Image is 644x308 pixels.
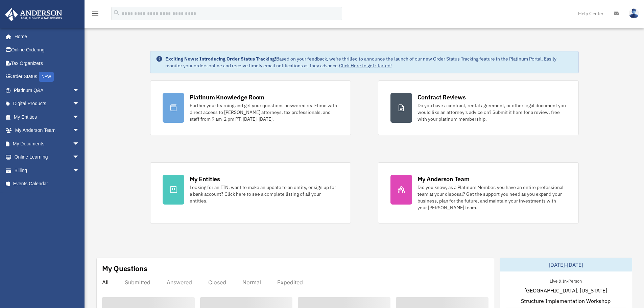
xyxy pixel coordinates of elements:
span: arrow_drop_down [73,137,86,151]
div: Based on your feedback, we're thrilled to announce the launch of our new Order Status Tracking fe... [165,55,573,69]
i: search [113,9,120,17]
div: Normal [242,279,261,286]
div: Live & In-Person [544,277,587,284]
span: [GEOGRAPHIC_DATA], [US_STATE] [524,286,607,294]
span: arrow_drop_down [73,97,86,111]
span: arrow_drop_down [73,150,86,164]
div: All [102,279,109,286]
div: Platinum Knowledge Room [190,93,265,101]
a: Order StatusNEW [5,70,90,84]
div: Closed [208,279,226,286]
div: Answered [167,279,192,286]
span: Structure Implementation Workshop [521,297,611,305]
strong: Exciting News: Introducing Order Status Tracking! [165,56,276,62]
a: Digital Productsarrow_drop_down [5,97,90,111]
img: Anderson Advisors Platinum Portal [3,8,64,21]
a: My Anderson Team Did you know, as a Platinum Member, you have an entire professional team at your... [378,162,579,223]
a: Platinum Q&Aarrow_drop_down [5,84,90,97]
div: Did you know, as a Platinum Member, you have an entire professional team at your disposal? Get th... [418,184,566,211]
a: Online Learningarrow_drop_down [5,150,90,164]
a: Billingarrow_drop_down [5,164,90,177]
img: User Pic [629,8,639,18]
a: Platinum Knowledge Room Further your learning and get your questions answered real-time with dire... [150,80,351,135]
a: Click Here to get started! [339,63,392,69]
a: Tax Organizers [5,56,90,70]
div: [DATE]-[DATE] [500,258,632,271]
div: My Entities [190,175,220,183]
span: arrow_drop_down [73,124,86,138]
a: My Anderson Teamarrow_drop_down [5,124,90,137]
div: Further your learning and get your questions answered real-time with direct access to [PERSON_NAM... [190,102,338,122]
div: Submitted [125,279,150,286]
i: menu [91,9,99,18]
span: arrow_drop_down [73,164,86,177]
div: My Questions [102,263,147,274]
a: Online Ordering [5,43,90,57]
span: arrow_drop_down [73,110,86,124]
div: NEW [39,72,54,82]
a: My Documentsarrow_drop_down [5,137,90,150]
span: arrow_drop_down [73,84,86,97]
a: Contract Reviews Do you have a contract, rental agreement, or other legal document you would like... [378,80,579,135]
a: Home [5,30,86,43]
div: My Anderson Team [418,175,470,183]
a: My Entities Looking for an EIN, want to make an update to an entity, or sign up for a bank accoun... [150,162,351,223]
a: Events Calendar [5,177,90,191]
a: menu [91,12,99,18]
div: Contract Reviews [418,93,466,101]
div: Do you have a contract, rental agreement, or other legal document you would like an attorney's ad... [418,102,566,122]
a: My Entitiesarrow_drop_down [5,110,90,124]
div: Expedited [277,279,303,286]
div: Looking for an EIN, want to make an update to an entity, or sign up for a bank account? Click her... [190,184,338,204]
